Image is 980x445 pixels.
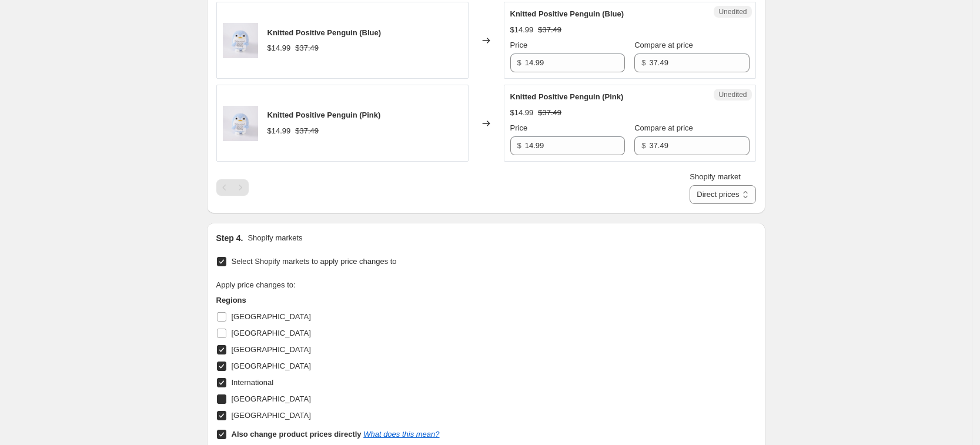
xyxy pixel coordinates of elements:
[510,108,534,117] span: $14.99
[267,126,291,135] span: $14.99
[216,232,243,244] h2: Step 4.
[510,41,528,49] span: Price
[247,232,302,244] p: Shopify markets
[216,179,249,196] nav: Pagination
[232,345,311,354] span: [GEOGRAPHIC_DATA]
[510,92,624,101] span: Knitted Positive Penguin (Pink)
[232,378,274,387] span: International
[232,329,311,337] span: [GEOGRAPHIC_DATA]
[232,394,311,403] span: [GEOGRAPHIC_DATA]
[517,141,521,150] span: $
[216,295,440,306] h3: Regions
[267,111,381,119] span: Knitted Positive Penguin (Pink)
[718,90,747,99] span: Unedited
[223,106,258,141] img: 7_7ddfea3e-3f76-46f9-97f9-70fa12b8795a_80x.png
[517,58,521,67] span: $
[232,362,311,370] span: [GEOGRAPHIC_DATA]
[634,41,693,49] span: Compare at price
[510,9,624,18] span: Knitted Positive Penguin (Blue)
[538,25,561,34] span: $37.49
[634,123,693,132] span: Compare at price
[718,7,747,16] span: Unedited
[216,280,296,289] span: Apply price changes to:
[267,44,291,52] span: $14.99
[223,23,258,58] img: 7_7ddfea3e-3f76-46f9-97f9-70fa12b8795a_80x.png
[510,25,534,34] span: $14.99
[232,411,311,420] span: [GEOGRAPHIC_DATA]
[267,28,382,37] span: Knitted Positive Penguin (Blue)
[232,312,311,321] span: [GEOGRAPHIC_DATA]
[295,126,319,135] span: $37.49
[295,44,319,52] span: $37.49
[690,172,741,181] span: Shopify market
[363,430,439,439] a: What does this mean?
[232,257,397,266] span: Select Shopify markets to apply price changes to
[538,108,561,117] span: $37.49
[510,123,528,132] span: Price
[641,141,645,150] span: $
[641,58,645,67] span: $
[232,430,362,439] b: Also change product prices directly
